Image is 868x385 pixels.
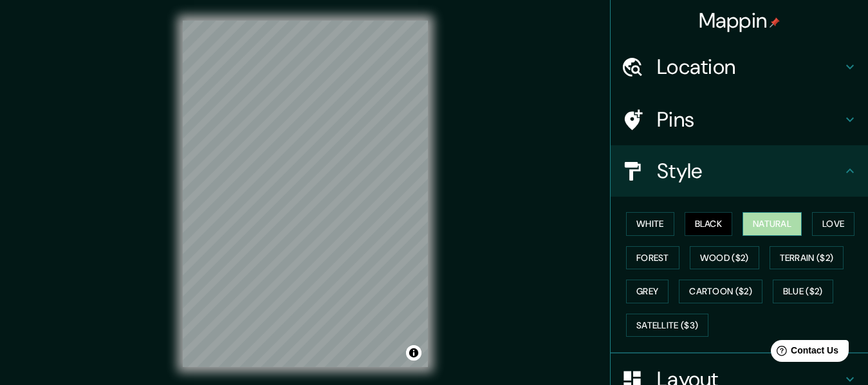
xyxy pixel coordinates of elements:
[812,212,854,236] button: Love
[770,17,780,28] img: pin-icon.png
[657,158,842,184] h4: Style
[626,280,669,303] button: Grey
[690,246,759,270] button: Wood ($2)
[699,8,780,33] h4: Mappin
[743,212,802,236] button: Natural
[657,54,842,80] h4: Location
[679,280,762,303] button: Cartoon ($2)
[770,246,844,270] button: Terrain ($2)
[685,212,733,236] button: Black
[406,345,421,361] button: Toggle attribution
[753,335,854,371] iframe: Help widget launcher
[626,212,674,236] button: White
[657,107,842,132] h4: Pins
[183,21,428,367] canvas: Map
[626,314,708,337] button: Satellite ($3)
[611,145,868,197] div: Style
[611,41,868,93] div: Location
[611,94,868,145] div: Pins
[626,246,679,270] button: Forest
[773,280,833,303] button: Blue ($2)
